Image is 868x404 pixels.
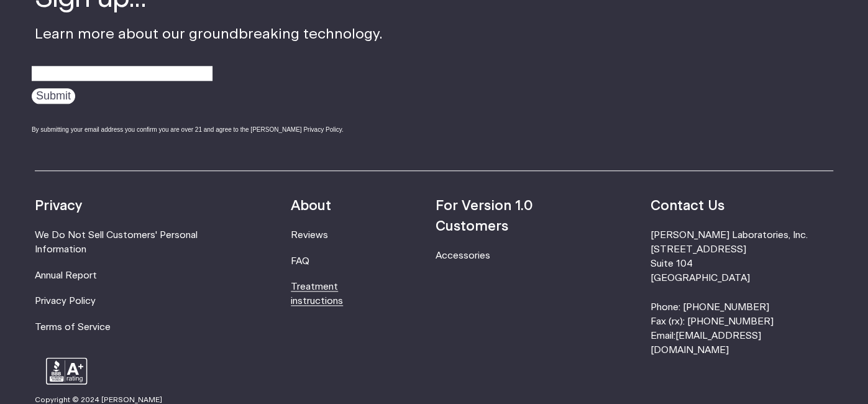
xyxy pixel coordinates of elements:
a: We Do Not Sell Customers' Personal Information [35,231,198,254]
a: Terms of Service [35,323,111,332]
strong: Contact Us [651,199,724,213]
div: By submitting your email address you confirm you are over 21 and agree to the [PERSON_NAME] Priva... [32,125,383,134]
a: Treatment instructions [291,282,343,306]
a: Accessories [436,251,490,260]
a: Annual Report [35,271,97,280]
strong: About [291,199,331,213]
strong: For Version 1.0 Customers [436,199,533,233]
a: Privacy Policy [35,296,96,306]
input: Submit [32,88,75,104]
a: Reviews [291,231,328,240]
strong: Privacy [35,199,82,213]
small: Copyright © 2024 [PERSON_NAME] [35,397,162,403]
a: [EMAIL_ADDRESS][DOMAIN_NAME] [651,331,761,355]
a: FAQ [291,257,309,266]
li: [PERSON_NAME] Laboratories, Inc. [STREET_ADDRESS] Suite 104 [GEOGRAPHIC_DATA] Phone: [PHONE_NUMBE... [651,228,833,357]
